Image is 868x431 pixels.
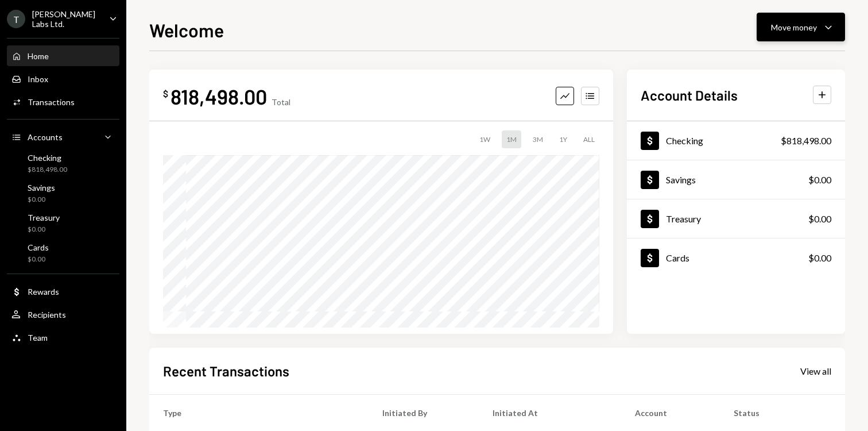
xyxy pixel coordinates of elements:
div: $ [163,88,168,99]
div: Cards [666,252,689,263]
a: Checking$818,498.00 [7,149,119,177]
div: 3M [528,130,548,148]
div: Cards [28,243,49,252]
div: Team [28,333,48,343]
div: $818,498.00 [781,134,831,148]
a: Savings$0.00 [627,160,845,199]
div: $0.00 [28,225,60,234]
div: 1Y [555,130,572,148]
a: View all [800,364,831,377]
a: Treasury$0.00 [7,209,119,237]
a: Recipients [7,304,119,325]
div: Accounts [28,132,63,142]
a: Cards$0.00 [627,238,845,277]
th: Initiated At [479,394,621,431]
div: Recipients [28,310,66,320]
div: $0.00 [28,195,55,205]
a: Savings$0.00 [7,179,119,207]
div: ALL [579,130,599,148]
div: Inbox [28,74,48,84]
div: 1M [502,130,521,148]
div: $0.00 [808,212,831,226]
div: Checking [28,153,67,163]
h2: Recent Transactions [163,361,289,380]
a: Accounts [7,126,119,147]
a: Treasury$0.00 [627,199,845,238]
div: [PERSON_NAME] Labs Ltd. [32,9,100,29]
a: Checking$818,498.00 [627,121,845,160]
div: $0.00 [28,255,49,264]
h1: Welcome [149,18,224,41]
button: Move money [757,13,845,41]
div: Home [28,51,49,61]
a: Home [7,45,119,66]
a: Transactions [7,91,119,112]
div: 1W [475,130,495,148]
th: Type [149,394,369,431]
div: Move money [771,21,817,33]
th: Status [720,394,845,431]
div: $0.00 [808,251,831,265]
div: Treasury [28,213,60,222]
a: Team [7,327,119,348]
div: Checking [666,135,703,146]
th: Initiated By [369,394,479,431]
div: Transactions [28,97,75,107]
div: $818,498.00 [28,165,67,175]
div: 818,498.00 [170,83,267,109]
a: Rewards [7,281,119,302]
a: Inbox [7,68,119,89]
h2: Account Details [641,86,738,105]
div: Savings [28,183,55,193]
div: Treasury [666,213,701,224]
th: Account [621,394,720,431]
div: Total [272,97,290,107]
div: View all [800,365,831,377]
div: Savings [666,174,696,185]
div: $0.00 [808,173,831,187]
a: Cards$0.00 [7,239,119,267]
div: T [7,10,25,28]
div: Rewards [28,287,59,297]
